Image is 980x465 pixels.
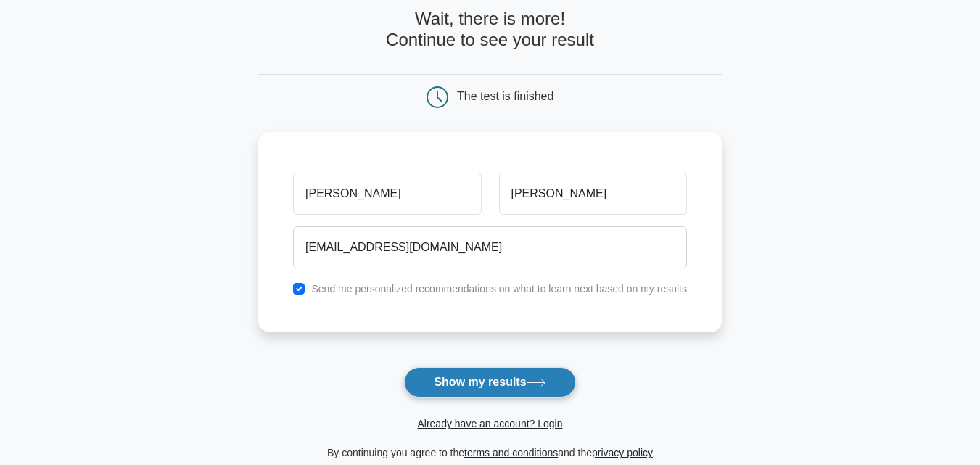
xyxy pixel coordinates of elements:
[311,283,687,295] label: Send me personalized recommendations on what to learn next based on my results
[592,447,653,458] a: privacy policy
[293,226,687,268] input: Email
[404,367,575,398] button: Show my results
[499,173,687,215] input: Last name
[250,444,730,461] div: By continuing you agree to the and the
[258,9,722,51] h4: Wait, there is more! Continue to see your result
[417,418,562,429] a: Already have an account? Login
[464,447,558,458] a: terms and conditions
[293,173,481,215] input: First name
[457,90,553,102] div: The test is finished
